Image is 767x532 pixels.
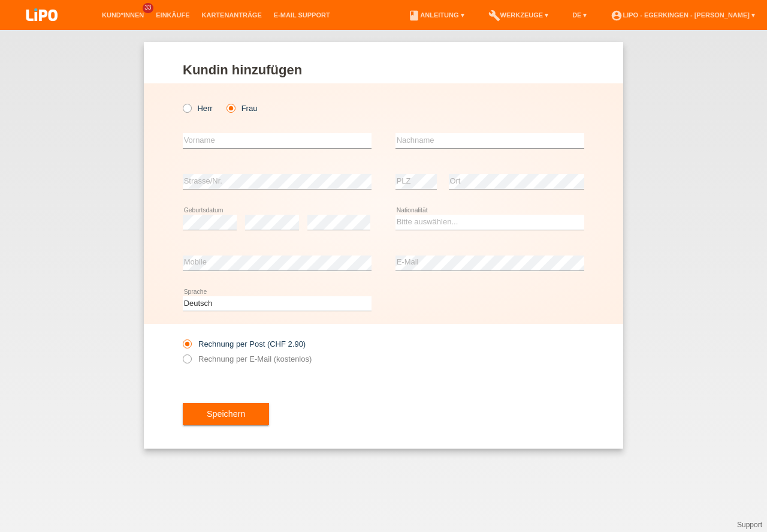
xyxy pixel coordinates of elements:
[12,25,72,34] a: LIPO pay
[605,11,761,19] a: account_circleLIPO - Egerkingen - [PERSON_NAME] ▾
[227,104,234,112] input: Frau
[96,11,150,19] a: Kund*innen
[227,104,257,113] label: Frau
[408,10,420,22] i: book
[482,11,555,19] a: buildWerkzeuge ▾
[183,354,312,363] label: Rechnung per E-Mail (kostenlos)
[196,11,268,19] a: Kartenanträge
[207,409,245,419] span: Speichern
[737,521,762,529] a: Support
[488,10,500,22] i: build
[566,11,593,19] a: DE ▾
[611,10,623,22] i: account_circle
[183,62,584,77] h1: Kundin hinzufügen
[183,339,191,354] input: Rechnung per Post (CHF 2.90)
[183,104,191,112] input: Herr
[183,104,213,113] label: Herr
[402,11,470,19] a: bookAnleitung ▾
[268,11,336,19] a: E-Mail Support
[183,403,269,426] button: Speichern
[183,339,306,348] label: Rechnung per Post (CHF 2.90)
[183,354,191,369] input: Rechnung per E-Mail (kostenlos)
[143,3,153,13] span: 33
[150,11,195,19] a: Einkäufe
